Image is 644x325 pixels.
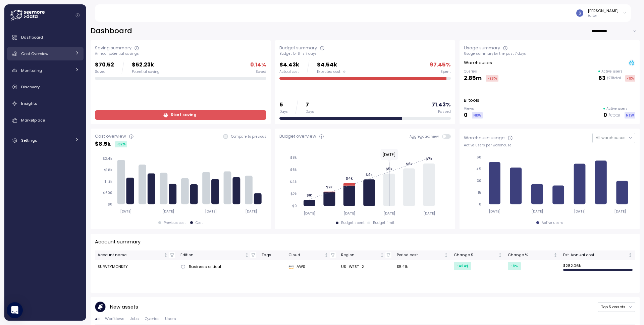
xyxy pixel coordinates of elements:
span: Queries [145,317,160,321]
div: Period cost [397,252,443,258]
tspan: 60 [477,155,481,159]
p: 0 [603,111,607,120]
div: Active users per warehouse [464,143,635,148]
div: Cost [196,221,203,225]
div: Change $ [454,252,497,258]
th: EditionNot sorted [178,250,259,260]
tspan: $0 [292,204,297,208]
tspan: $1.8k [104,168,112,172]
p: 0.14 % [250,60,266,69]
th: Change %Not sorted [505,250,560,260]
span: Worfklows [105,317,124,321]
div: Warehouse usage [464,135,505,141]
p: Queries [464,69,498,74]
div: Days [306,109,314,114]
tspan: [DATE] [163,209,174,214]
div: Not sorted [245,253,249,258]
tspan: 30 [477,179,481,183]
a: Discovery [7,80,84,94]
div: Usage summary for the past 7 days [464,51,635,56]
td: SURVEYMONKEY [95,260,178,274]
div: Edition [180,252,244,258]
div: -11 % [625,75,635,82]
span: All [95,317,100,321]
tspan: [DATE] [246,209,257,214]
div: Active users [542,221,563,225]
p: Views [464,106,483,111]
span: Settings [21,138,37,143]
tspan: [DATE] [120,209,131,214]
a: Settings [7,134,84,147]
span: Cost Overview [21,51,48,56]
p: $ 8.5k [95,140,111,149]
div: Days [279,109,288,114]
a: Dashboard [7,31,84,44]
div: Previous cost [164,221,186,225]
div: Change % [508,252,552,258]
div: Not sorted [628,253,633,258]
div: Not sorted [498,253,502,258]
div: -28 % [486,75,498,82]
div: Budget overview [279,133,316,140]
div: Not sorted [553,253,558,258]
tspan: 15 [478,190,481,195]
tspan: $5k [386,167,392,171]
tspan: [DATE] [423,211,435,216]
div: NEW [625,112,635,119]
tspan: $2k [326,185,332,189]
p: 7 [306,100,314,109]
button: Top 5 assets [598,302,635,312]
p: Active users [601,69,623,74]
tspan: $7k [426,157,432,161]
th: CloudNot sorted [286,250,338,260]
span: Business critical [189,264,221,270]
div: Budget spent [341,221,365,225]
p: $70.52 [95,60,114,69]
p: / 271 total [607,76,621,81]
p: New assets [110,303,138,311]
div: Cost overview [95,133,126,140]
tspan: $6k [290,168,297,172]
div: -8 % [508,262,521,270]
p: 2.85m [464,74,482,83]
span: Monitoring [21,68,42,73]
tspan: $2k [290,192,297,196]
a: Monitoring [7,64,84,77]
div: Est. Annual cost [563,252,627,258]
p: 63 [598,74,605,83]
th: Change $Not sorted [451,250,505,260]
div: Passed [438,109,451,114]
p: Active users [606,106,628,111]
a: Start saving [95,110,266,120]
button: All warehouses [592,133,635,143]
div: Annual potential savings [95,51,266,56]
div: -32 % [115,141,127,147]
span: Aggregated view [410,134,442,139]
div: Actual cost [279,69,299,74]
p: 97.45 % [430,60,451,69]
span: Start saving [171,110,196,120]
td: US_WEST_2 [338,260,394,274]
tspan: 45 [476,167,481,171]
p: 5 [279,100,288,109]
span: Discovery [21,84,40,90]
div: Usage summary [464,45,500,51]
p: $4.54k [317,60,345,69]
div: Budget summary [279,45,317,51]
span: Marketplace [21,118,45,123]
tspan: [DATE] [383,211,395,216]
div: -494 $ [454,262,471,270]
div: Spent [440,69,451,74]
a: Marketplace [7,113,84,127]
th: Period costNot sorted [394,250,451,260]
tspan: [DATE] [489,209,501,214]
div: Not sorted [163,253,168,258]
tspan: $0 [108,202,112,206]
tspan: [DATE] [532,209,543,214]
span: Users [165,317,176,321]
p: $52.23k [132,60,160,69]
div: Cloud [288,252,323,258]
div: [PERSON_NAME] [588,8,619,13]
p: Compare to previous [231,134,266,139]
div: AWS [288,264,336,270]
